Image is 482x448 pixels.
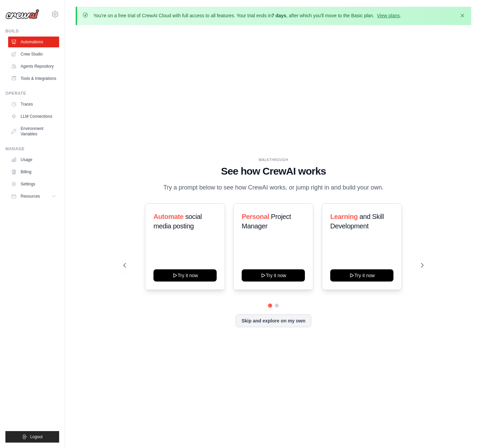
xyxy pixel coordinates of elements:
[271,13,286,18] strong: 7 days
[5,146,59,152] div: Manage
[123,165,424,177] h1: See how CrewAI works
[242,269,305,282] button: Try it now
[30,434,43,440] span: Logout
[5,9,39,19] img: Logo
[123,157,424,162] div: WALKTHROUGH
[330,213,358,220] span: Learning
[8,154,59,165] a: Usage
[5,28,59,34] div: Build
[93,12,401,19] p: You're on a free trial of CrewAI Cloud with full access to all features. Your trial ends in , aft...
[8,191,59,202] button: Resources
[5,91,59,96] div: Operate
[153,269,217,282] button: Try it now
[8,73,59,84] a: Tools & Integrations
[330,213,384,230] span: and Skill Development
[8,166,59,177] a: Billing
[242,213,269,220] span: Personal
[330,269,393,282] button: Try it now
[8,99,59,110] a: Traces
[21,194,40,199] span: Resources
[8,179,59,189] a: Settings
[8,37,59,47] a: Automations
[5,431,59,443] button: Logout
[8,123,59,139] a: Environment Variables
[153,213,184,220] span: Automate
[8,49,59,60] a: Crew Studio
[377,13,400,18] a: View plans
[8,61,59,72] a: Agents Repository
[160,183,387,193] p: Try a prompt below to see how CrewAI works, or jump right in and build your own.
[8,111,59,122] a: LLM Connections
[236,314,311,327] button: Skip and explore on my own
